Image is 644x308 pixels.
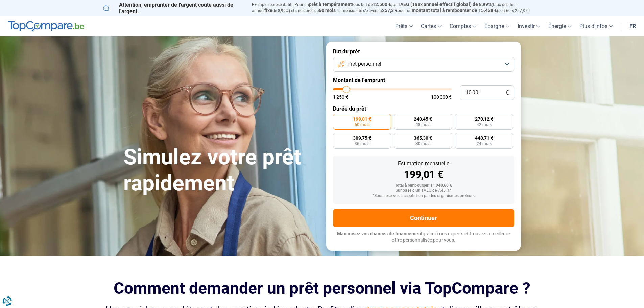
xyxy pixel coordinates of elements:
[417,16,446,36] a: Cartes
[391,16,417,36] a: Prêts
[414,117,432,121] span: 240,45 €
[338,183,509,188] div: Total à rembourser: 11 940,60 €
[338,161,509,166] div: Estimation mensuelle
[446,16,480,36] a: Comptes
[415,123,430,127] span: 48 mois
[333,105,514,112] label: Durée du prêt
[575,16,617,36] a: Plus d'infos
[544,16,575,36] a: Énergie
[353,136,371,140] span: 309,75 €
[309,2,352,7] span: prêt à tempérament
[514,16,544,36] a: Investir
[475,136,493,140] span: 448,71 €
[382,8,398,13] span: 257,3 €
[333,231,514,244] p: grâce à nos experts et trouvez la meilleure offre personnalisée pour vous.
[338,194,509,198] div: *Sous réserve d'acceptation par les organismes prêteurs
[338,188,509,193] div: Sur base d'un TAEG de 7,45 %*
[431,95,452,99] span: 100 000 €
[8,21,84,32] img: TopCompare
[333,48,514,55] label: But du prêt
[477,123,492,127] span: 42 mois
[475,117,493,121] span: 270,12 €
[355,142,369,146] span: 36 mois
[264,8,272,13] span: fixe
[333,57,514,72] button: Prêt personnel
[415,142,430,146] span: 30 mois
[414,136,432,140] span: 365,30 €
[353,117,371,121] span: 199,01 €
[338,170,509,180] div: 199,01 €
[347,60,381,68] span: Prêt personnel
[373,2,391,7] span: 12.500 €
[252,2,541,14] p: Exemple représentatif : Pour un tous but de , un (taux débiteur annuel de 8,99%) et une durée de ...
[333,95,348,99] span: 1 250 €
[337,231,423,236] span: Maximisez vos chances de financement
[355,123,369,127] span: 60 mois
[103,2,244,15] p: Attention, emprunter de l'argent coûte aussi de l'argent.
[333,209,514,227] button: Continuer
[625,16,640,36] a: fr
[319,8,336,13] span: 60 mois
[480,16,514,36] a: Épargne
[398,2,492,7] span: TAEG (Taux annuel effectif global) de 8,99%
[506,90,509,96] span: €
[477,142,492,146] span: 24 mois
[412,8,497,13] span: montant total à rembourser de 15.438 €
[333,77,514,84] label: Montant de l'emprunt
[123,144,318,196] h1: Simulez votre prêt rapidement
[103,279,541,298] h2: Comment demander un prêt personnel via TopCompare ?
